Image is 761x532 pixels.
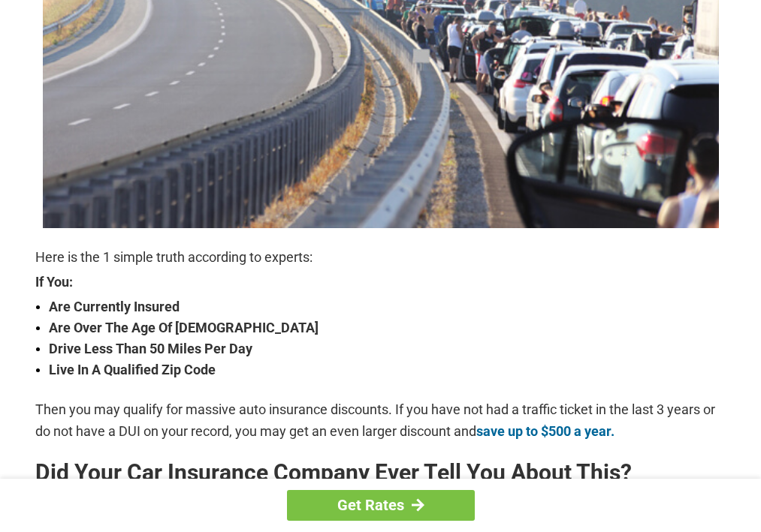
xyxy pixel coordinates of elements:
p: Here is the 1 simple truth according to experts: [35,247,726,268]
h2: Did Your Car Insurance Company Ever Tell You About This? [35,461,726,485]
strong: Are Currently Insured [49,296,726,317]
p: Then you may qualify for massive auto insurance discounts. If you have not had a traffic ticket i... [35,399,726,441]
strong: Live In A Qualified Zip Code [49,359,726,380]
a: Get Rates [287,490,475,521]
strong: Are Over The Age Of [DEMOGRAPHIC_DATA] [49,317,726,338]
strong: Drive Less Than 50 Miles Per Day [49,338,726,359]
a: save up to $500 a year. [476,423,615,439]
strong: If You: [35,275,726,289]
